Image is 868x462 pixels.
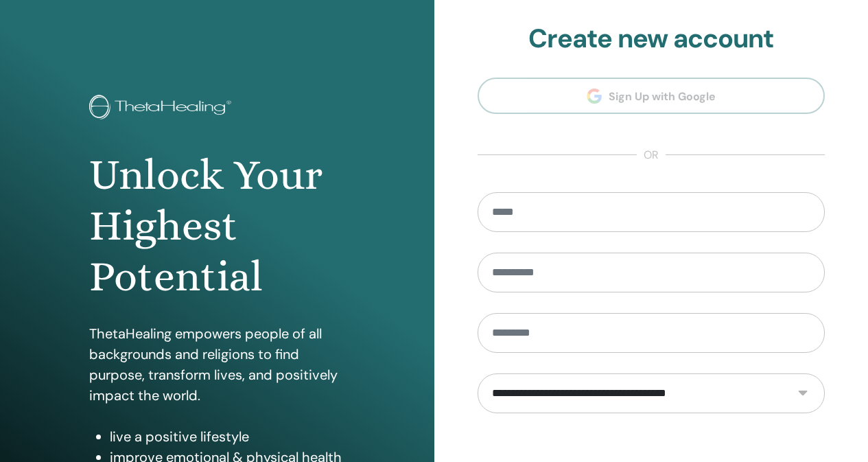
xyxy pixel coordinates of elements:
[637,147,666,163] span: or
[89,150,344,303] h1: Unlock Your Highest Potential
[110,426,344,447] li: live a positive lifestyle
[478,23,825,55] h2: Create new account
[89,323,344,406] p: ThetaHealing empowers people of all backgrounds and religions to find purpose, transform lives, a...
